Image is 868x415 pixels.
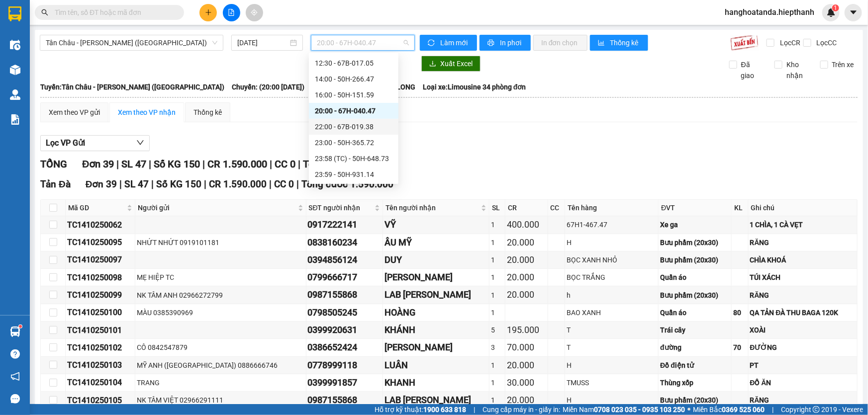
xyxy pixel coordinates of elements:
[317,35,409,50] span: 20:00 - 67H-040.47
[507,253,546,267] div: 20.000
[750,272,856,283] div: TÚI XÁCH
[505,200,548,216] th: CR
[137,290,304,301] div: NK TÂM ANH 02966272799
[308,218,381,232] div: 0917222141
[567,272,657,283] div: BỌC TRẮNG
[507,393,546,407] div: 20.000
[8,6,21,21] img: logo-vxr
[232,82,304,92] span: Chuyến: (20:00 [DATE])
[315,169,392,180] div: 23:59 - 50H-931.14
[308,358,381,372] div: 0778999118
[40,178,71,190] span: Tản Đà
[385,306,488,320] div: HOÀNG
[118,107,176,118] div: Xem theo VP nhận
[660,325,730,335] div: Trái cây
[567,237,657,248] div: H
[590,35,648,51] button: bar-chartThống kê
[66,269,135,286] td: TC1410250098
[315,137,392,148] div: 23:00 - 50H-365.72
[749,200,858,216] th: Ghi chú
[750,254,856,265] div: CHÌA KHOÁ
[507,236,546,249] div: 20.000
[737,59,767,81] span: Đã giao
[275,158,295,170] span: CC 0
[489,200,505,216] th: SL
[207,158,267,170] span: CR 1.590.000
[116,158,119,170] span: |
[429,60,436,68] span: download
[67,359,133,371] div: TC1410250103
[491,342,503,353] div: 3
[67,376,133,389] div: TC1410250104
[567,325,657,335] div: T
[251,9,258,16] span: aim
[660,342,730,353] div: đường
[548,200,565,216] th: CC
[306,251,383,269] td: 0394856124
[480,35,531,51] button: printerIn phơi
[270,158,272,170] span: |
[440,37,469,48] span: Làm mới
[567,307,657,318] div: BAO XANH
[315,89,392,100] div: 16:00 - 50H-151.59
[383,304,490,322] td: HOÀNG
[491,254,503,265] div: 1
[46,35,217,50] span: Tân Châu - Hồ Chí Minh (Giường)
[567,377,657,388] div: TMUSS
[205,9,212,16] span: plus
[733,342,746,353] div: 70
[660,272,730,283] div: Quần áo
[137,342,304,353] div: CÔ 0842547879
[482,404,560,415] span: Cung cấp máy in - giấy in:
[474,404,475,415] span: |
[296,178,299,190] span: |
[533,35,587,51] button: In đơn chọn
[298,158,300,170] span: |
[199,4,217,21] button: plus
[834,4,837,11] span: 1
[10,394,20,404] span: message
[730,35,759,51] img: 9k=
[660,219,730,230] div: Xe ga
[156,178,201,190] span: Số KG 150
[660,290,730,301] div: Bưu phẩm (20x30)
[40,158,67,170] span: TỔNG
[68,202,125,213] span: Mã GD
[491,237,503,248] div: 1
[124,178,149,190] span: SL 47
[491,219,503,230] div: 1
[49,107,100,118] div: Xem theo VP gửi
[440,58,473,69] span: Xuất Excel
[10,372,20,381] span: notification
[228,9,235,16] span: file-add
[772,404,773,415] span: |
[10,327,20,337] img: warehouse-icon
[67,341,133,354] div: TC1410250102
[491,395,503,406] div: 1
[717,6,822,18] span: hanghoatanda.hiepthanh
[507,376,546,390] div: 30.000
[491,325,503,335] div: 5
[491,360,503,371] div: 1
[46,137,85,149] span: Lọc VP Gửi
[19,325,22,328] sup: 1
[750,325,856,335] div: XOÀI
[383,357,490,374] td: LUÂN
[306,374,383,392] td: 0399991857
[832,4,839,11] sup: 1
[491,290,503,301] div: 1
[750,377,856,388] div: ĐỒ ĂN
[269,178,272,190] span: |
[67,219,133,231] div: TC1410250062
[385,323,488,337] div: KHÁNH
[66,392,135,409] td: TC1410250105
[660,307,730,318] div: Quần áo
[306,286,383,304] td: 0987155868
[67,394,133,407] div: TC1410250105
[223,4,240,21] button: file-add
[421,56,481,72] button: downloadXuất Excel
[309,202,373,213] span: SĐT người nhận
[315,58,392,69] div: 12:30 - 67B-017.05
[308,253,381,267] div: 0394856124
[385,358,488,372] div: LUÂN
